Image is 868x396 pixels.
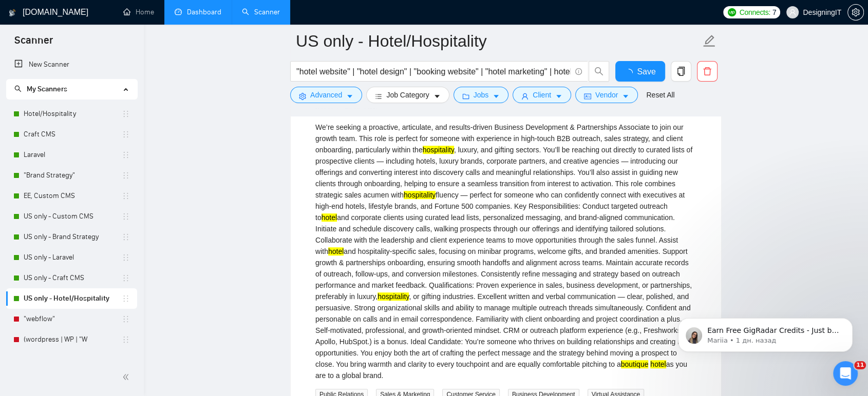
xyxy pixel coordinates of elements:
button: idcardVendorcaret-down [575,87,638,103]
li: US only - Craft CMS [6,268,137,288]
li: US only - Brand Strategy [6,227,137,247]
button: search [589,61,609,82]
button: userClientcaret-down [513,87,571,103]
button: Save [615,61,665,82]
div: We’re seeking a proactive, articulate, and results-driven Business Development & Partnerships Ass... [315,122,696,381]
a: US only - Laravel [24,247,122,268]
a: setting [847,8,864,16]
mark: hotel [650,360,666,368]
mark: hospitality [404,191,436,199]
span: Save [637,65,655,78]
span: caret-down [433,92,441,100]
a: EE, Custom CMS [24,186,122,206]
span: holder [122,253,130,262]
span: caret-down [346,92,353,100]
button: barsJob Categorycaret-down [366,87,449,103]
mark: boutique [621,360,649,368]
span: loading [625,69,637,77]
iframe: Intercom notifications сообщение [663,296,868,368]
span: copy [671,67,691,76]
li: "webflow" [6,309,137,329]
span: delete [697,67,717,76]
span: holder [122,171,130,180]
span: holder [122,192,130,200]
span: holder [122,335,130,344]
span: Connects: [739,7,770,18]
a: Hotel/Hospitality [24,104,122,124]
span: search [589,67,609,76]
span: holder [122,110,130,118]
input: Scanner name... [296,28,701,54]
span: caret-down [555,92,562,100]
span: Vendor [595,89,618,101]
span: holder [122,315,130,323]
li: New Scanner [6,54,137,75]
span: search [14,85,22,92]
span: holder [122,151,130,159]
mark: hospitality [423,146,454,154]
span: Scanner [6,33,61,54]
span: Client [533,89,551,101]
span: double-left [122,372,133,382]
li: Hotel/Hospitality [6,104,137,124]
img: logo [9,5,16,21]
a: searchScanner [242,8,280,16]
span: My Scanners [14,85,67,93]
button: delete [697,61,718,82]
li: "Brand Strategy" [6,165,137,186]
span: holder [122,212,130,221]
img: upwork-logo.png [728,8,736,16]
a: "Brand Strategy" [24,165,122,186]
span: 7 [772,7,777,18]
li: Craft CMS [6,124,137,145]
li: US only - Hotel/Hospitality [6,288,137,309]
span: Job Category [386,89,429,101]
iframe: Intercom live chat [833,361,858,386]
mark: hotel [322,213,337,222]
span: Jobs [474,89,489,101]
span: caret-down [493,92,500,100]
span: Advanced [310,89,342,101]
span: bars [375,92,382,100]
span: user [521,92,529,100]
span: user [789,9,796,16]
a: US only - Hotel/Hospitality [24,288,122,309]
span: holder [122,233,130,241]
span: edit [703,34,716,48]
mark: hospitality [378,292,409,301]
span: holder [122,130,130,138]
button: settingAdvancedcaret-down [290,87,362,103]
span: idcard [584,92,591,100]
a: New Scanner [14,54,129,75]
a: Reset All [646,89,674,101]
span: My Scanners [27,85,67,93]
a: US only - Brand Strategy [24,227,122,247]
li: EE, Custom CMS [6,186,137,206]
a: dashboardDashboard [175,8,221,16]
a: (wordpress | WP | "W [24,329,122,350]
input: Search Freelance Jobs... [296,65,571,78]
a: Laravel [24,145,122,165]
a: homeHome [123,8,154,16]
mark: hotel [328,247,344,255]
button: folderJobscaret-down [454,87,509,103]
span: setting [848,8,863,16]
li: US only - Custom CMS [6,206,137,227]
span: holder [122,274,130,282]
a: "webflow" [24,309,122,329]
a: US only - Custom CMS [24,206,122,227]
span: folder [462,92,469,100]
span: caret-down [622,92,629,100]
button: copy [671,61,691,82]
span: setting [299,92,306,100]
button: setting [847,4,864,21]
li: Laravel [6,145,137,165]
li: US only - Laravel [6,247,137,268]
span: info-circle [575,68,582,75]
span: 11 [854,361,866,369]
a: US only - Craft CMS [24,268,122,288]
